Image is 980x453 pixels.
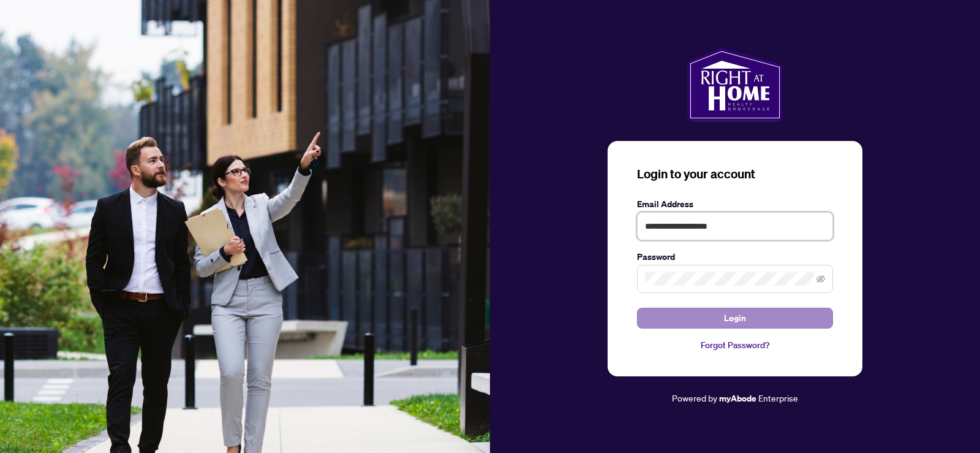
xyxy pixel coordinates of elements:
img: ma-logo [687,48,782,121]
h3: Login to your account [637,166,833,183]
span: Login [724,308,746,328]
a: Forgot Password? [637,338,833,352]
label: Password [637,250,833,264]
span: Enterprise [758,392,798,403]
button: Login [637,308,833,329]
a: myAbode [719,392,756,405]
span: eye-invisible [816,275,825,283]
span: Powered by [672,392,717,403]
label: Email Address [637,197,833,211]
